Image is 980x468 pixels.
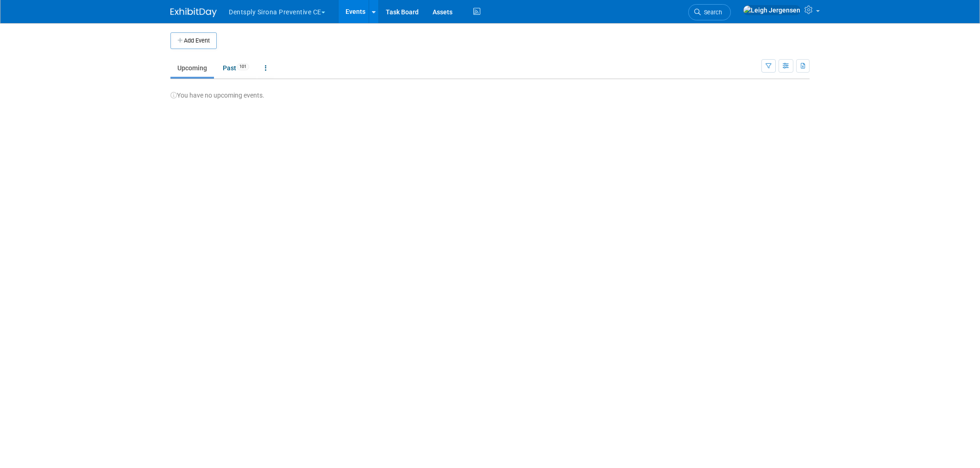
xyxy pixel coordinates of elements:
span: You have no upcoming events. [170,92,264,99]
a: Upcoming [170,59,214,77]
a: Search [688,4,731,20]
img: ExhibitDay [170,8,217,17]
span: Search [701,9,722,16]
span: 101 [237,63,249,70]
button: Add Event [170,32,217,49]
img: Leigh Jergensen [743,5,801,15]
a: Past101 [216,59,256,77]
